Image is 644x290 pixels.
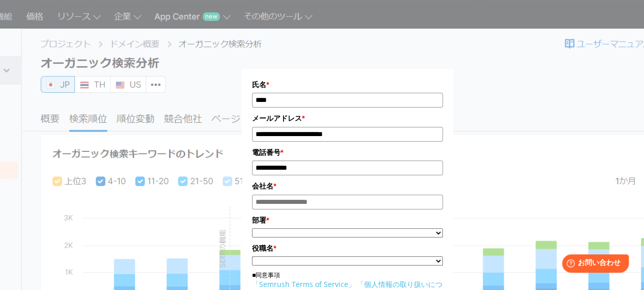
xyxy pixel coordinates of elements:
label: 部署 [252,215,443,226]
label: 電話番号 [252,147,443,158]
label: メールアドレス [252,113,443,124]
label: 役職名 [252,243,443,254]
iframe: Help widget launcher [553,250,633,279]
a: 「Semrush Terms of Service」 [252,279,355,289]
label: 氏名 [252,79,443,90]
label: 会社名 [252,180,443,192]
